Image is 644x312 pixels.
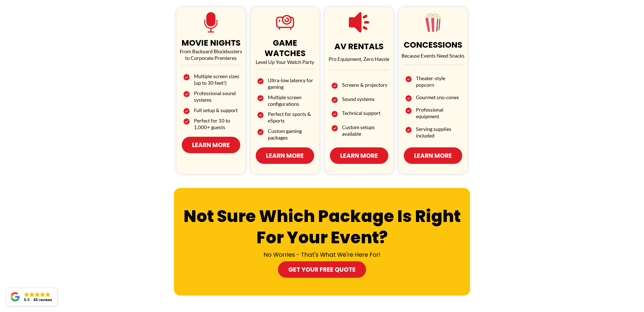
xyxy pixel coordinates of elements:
img: Image [331,124,338,133]
h2: Full setup & support [194,107,240,113]
p: Because Events Need Snacks [400,52,467,59]
img: Image [183,117,190,126]
img: Image [405,94,412,103]
h1: AV RENTALS [326,41,392,52]
h2: Sound systems [342,96,389,102]
img: Image [183,90,190,99]
h2: Perfect for 10 to 1,000+ guests [194,117,240,130]
img: Image [405,106,412,115]
h2: Multiple screen sizes (up to 30 feet!) [194,73,240,86]
h2: No Worries - That's What We're Here For! [175,251,469,259]
img: Image [257,77,264,86]
h2: packages [268,134,314,141]
p: to Corporate Premieres [178,55,244,61]
img: Image [405,75,412,84]
img: Image [331,81,338,90]
span: Learn More [192,141,230,149]
h1: CONCESSIONS [400,40,467,50]
img: Image [331,96,338,105]
a: Get your Free Quote [278,261,366,278]
h2: Custom gaming [268,128,314,134]
span: Learn More [340,151,378,160]
h2: Ultra-low latency for gaming [268,77,314,90]
a: Learn More [330,147,388,164]
a: Close GoogleGoogleGoogleGoogleGoogle 5.045 reviews [6,288,57,306]
a: Learn More [182,137,240,153]
span: Get your Free Quote [288,265,356,274]
h2: Custom setups available [342,124,389,137]
h2: Screens & projectors [342,81,389,88]
img: Image [183,73,190,82]
a: Learn More [256,147,314,164]
a: Learn More [404,147,462,164]
img: Image [257,128,264,136]
h2: Gourmet sno-cones [416,94,462,100]
h1: Not Sure Which Package Is Right For Your Event? [175,206,469,249]
h1: GAME WATCHES [252,38,318,59]
span: Learn More [266,151,304,160]
img: Image [405,126,412,134]
img: Image [257,94,264,103]
h2: Serving supplies included [416,126,462,139]
span: Learn More [414,151,452,160]
h2: Professional equipment [416,106,462,119]
h2: Perfect for sports & eSports [268,111,314,124]
h1: MOVIE NIGHTS [178,38,244,48]
img: Image [257,111,264,119]
h2: Multiple screen configurations [268,94,314,107]
img: Image [331,110,338,118]
p: Pro Equipment, Zero Hassle [326,56,392,62]
h2: Professional sound systems [194,90,240,103]
img: Image [183,107,190,116]
h2: Technical support [342,110,389,116]
p: From Backyard Blockbusters [178,48,244,55]
h2: Theater-style popcorn [416,75,462,88]
p: Level Up Your Watch Party [252,59,318,65]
